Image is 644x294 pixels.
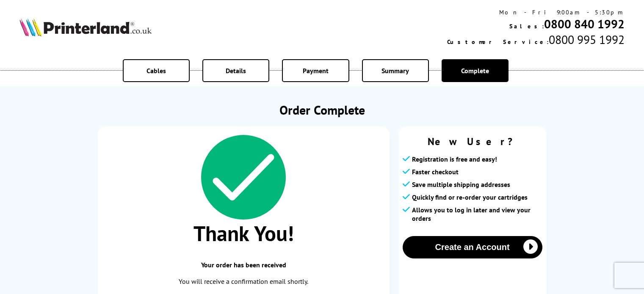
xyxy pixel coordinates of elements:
span: New User? [403,135,542,148]
a: 0800 840 1992 [544,16,625,32]
span: 0800 995 1992 [549,32,625,47]
span: Summary [381,66,409,75]
span: Registration is free and easy! [412,155,497,163]
div: Mon - Fri 9:00am - 5:30pm [447,8,625,16]
span: Complete [461,66,489,75]
p: You will receive a confirmation email shortly. [106,276,381,287]
span: Faster checkout [412,168,459,176]
button: Create an Account [403,236,542,258]
img: Printerland Logo [19,18,152,36]
span: Sales: [509,22,544,30]
span: Quickly find or re-order your cartridges [412,193,528,201]
span: Save multiple shipping addresses [412,180,510,189]
span: Thank You! [106,220,381,247]
span: Customer Service: [447,38,549,46]
h1: Order Complete [98,102,547,118]
span: Your order has been received [106,261,381,269]
span: Cables [146,66,166,75]
span: Payment [303,66,329,75]
span: Details [226,66,246,75]
span: Allows you to log in later and view your orders [412,206,542,223]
